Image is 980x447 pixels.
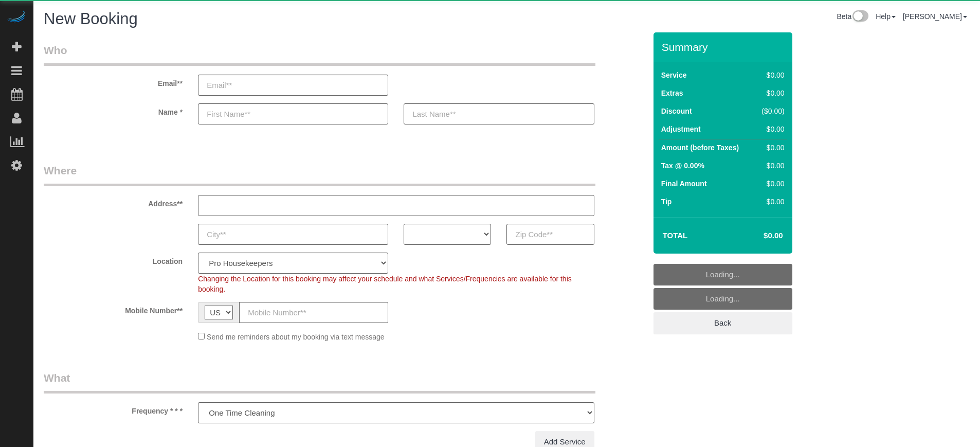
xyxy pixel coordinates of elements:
input: Last Name** [404,103,594,124]
a: [PERSON_NAME] [903,12,967,21]
label: Name * [36,103,190,117]
input: First Name** [198,103,388,124]
label: Discount [661,106,692,116]
legend: What [44,370,595,394]
a: Beta [837,12,868,21]
label: Service [661,70,687,80]
img: Automaid Logo [6,10,27,25]
h3: Summary [662,41,787,53]
label: Adjustment [661,124,701,134]
div: $0.00 [757,178,785,189]
a: Help [876,12,896,21]
label: Extras [661,88,683,98]
div: $0.00 [757,88,785,98]
label: Mobile Number** [36,302,190,316]
strong: Total [663,231,688,240]
h4: $0.00 [733,231,783,240]
legend: Who [44,43,595,66]
div: $0.00 [757,124,785,134]
img: New interface [851,10,868,24]
div: ($0.00) [757,106,785,116]
span: New Booking [44,10,138,28]
div: $0.00 [757,160,785,171]
div: $0.00 [757,196,785,207]
div: $0.00 [757,70,785,80]
input: Mobile Number** [239,302,388,323]
input: Zip Code** [506,224,594,245]
label: Tax @ 0.00% [661,160,704,171]
a: Back [654,312,792,334]
label: Final Amount [661,178,707,189]
div: $0.00 [757,142,785,153]
label: Tip [661,196,672,207]
label: Amount (before Taxes) [661,142,739,153]
span: Changing the Location for this booking may affect your schedule and what Services/Frequencies are... [198,275,572,293]
legend: Where [44,163,595,186]
span: Send me reminders about my booking via text message [207,333,385,341]
label: Frequency * * * [36,402,190,416]
label: Location [36,253,190,266]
